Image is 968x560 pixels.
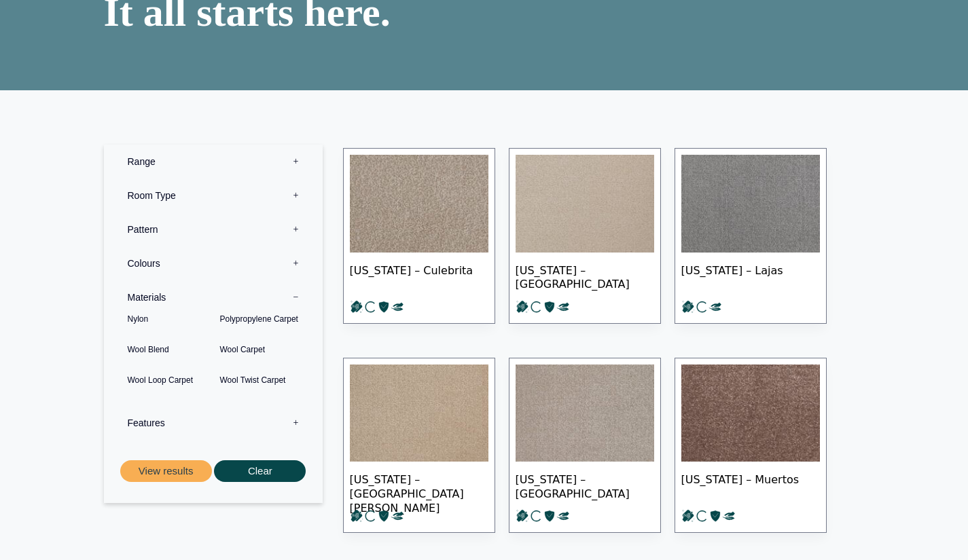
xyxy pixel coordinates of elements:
[343,358,495,534] a: [US_STATE] – [GEOGRAPHIC_DATA][PERSON_NAME]
[350,253,488,300] span: [US_STATE] – Culebrita
[114,406,312,440] label: Features
[114,280,312,314] label: Materials
[343,148,495,324] a: [US_STATE] – Culebrita
[509,358,661,534] a: [US_STATE] – [GEOGRAPHIC_DATA]
[114,179,312,212] label: Room Type
[114,246,312,280] label: Colours
[350,462,488,509] span: [US_STATE] – [GEOGRAPHIC_DATA][PERSON_NAME]
[516,462,654,509] span: [US_STATE] – [GEOGRAPHIC_DATA]
[214,460,306,483] button: Clear
[114,212,312,246] label: Pattern
[509,148,661,324] a: [US_STATE] – [GEOGRAPHIC_DATA]
[681,462,820,509] span: [US_STATE] – Muertos
[516,253,654,300] span: [US_STATE] – [GEOGRAPHIC_DATA]
[675,148,827,324] a: [US_STATE] – Lajas
[675,358,827,534] a: [US_STATE] – Muertos
[114,145,312,179] label: Range
[681,253,820,300] span: [US_STATE] – Lajas
[120,460,212,483] button: View results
